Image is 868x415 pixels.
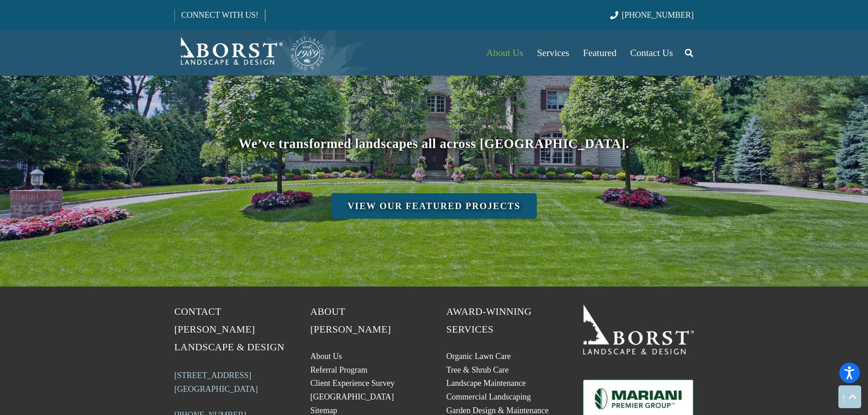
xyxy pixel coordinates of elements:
a: 19BorstLandscape_Logo_W [582,303,694,354]
a: Commercial Landscaping [447,392,531,401]
a: Tree & Shrub Care [447,365,509,374]
span: About Us [486,47,523,58]
span: [PHONE_NUMBER] [622,10,694,20]
a: [GEOGRAPHIC_DATA] [310,392,394,401]
a: Sitemap [310,406,337,415]
a: Back to top [838,385,861,408]
a: Garden Design & Maintenance [447,406,549,415]
a: Contact Us [623,30,680,76]
a: [STREET_ADDRESS][GEOGRAPHIC_DATA] [175,371,258,394]
a: Referral Program [310,365,367,374]
span: Contact [PERSON_NAME] Landscape & Design [175,306,285,353]
a: View Our Featured Projects [331,193,537,219]
a: Organic Lawn Care [447,352,511,361]
a: CONNECT WITH US! [175,4,265,26]
span: Contact Us [630,47,673,58]
a: About Us [479,30,530,76]
a: Services [530,30,576,76]
a: Borst-Logo [175,35,326,71]
span: Award-Winning Services [447,306,532,335]
a: Client Experience Survey [310,379,395,388]
span: Services [537,47,569,58]
a: Featured [576,30,623,76]
span: Featured [583,47,616,58]
a: Search [680,41,698,64]
strong: We’ve transformed landscapes all across [GEOGRAPHIC_DATA]. [239,136,629,151]
a: About Us [310,352,342,361]
a: [PHONE_NUMBER] [610,10,693,20]
a: Landscape Maintenance [447,379,526,388]
span: About [PERSON_NAME] [310,306,391,335]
